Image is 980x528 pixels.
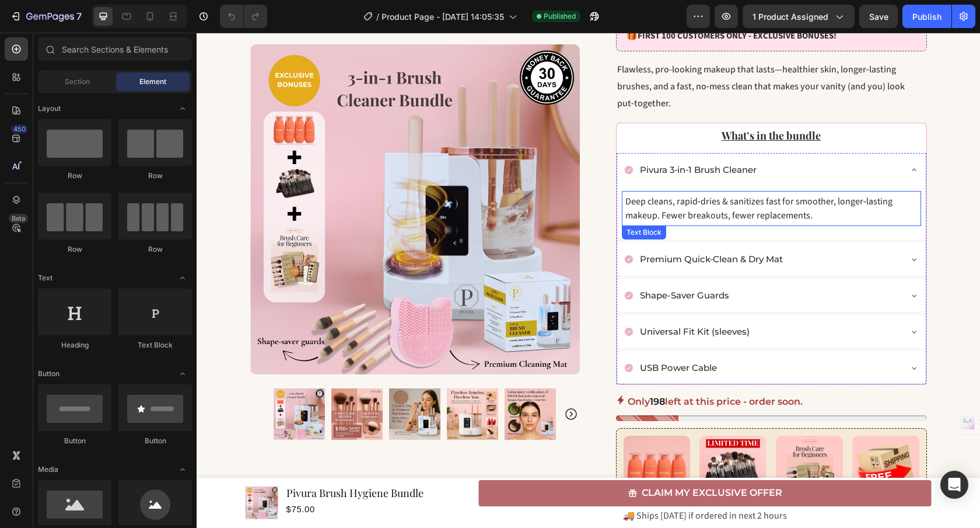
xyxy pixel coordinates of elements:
[579,403,646,470] img: gempages_569791617079182488-27bc6b02-d0ee-4060-9e1f-47d60bf28898.png
[376,11,379,23] span: /
[5,5,87,28] button: 7
[752,11,828,23] span: 1 product assigned
[38,273,52,283] span: Text
[443,327,520,343] p: USB Power Cable
[912,11,942,23] div: Publish
[445,452,586,469] div: CLAIM MY EXCLUSIVE OFFER
[38,369,60,379] span: Button
[656,403,723,470] img: gempages_569791617079182488-e3b007be-3a06-4e87-b821-a7811ad05c42.png
[76,9,82,23] p: 7
[192,356,244,407] img: Pivura 3-in-1 Brush Cleaner - Pivura
[118,340,192,350] div: Text Block
[282,447,735,474] button: CLAIM MY EXCLUSIVE OFFER
[869,12,888,22] span: Save
[544,11,576,22] span: Published
[443,218,587,234] p: Premium Quick‑Clean & Dry Mat
[173,364,192,383] span: Toggle open
[431,361,606,378] p: Only left at this price - order soon.
[453,363,468,374] span: 198
[38,244,111,255] div: Row
[220,5,267,28] div: Undo/Redo
[443,255,533,270] p: Shape-Saver Guards
[173,460,192,479] span: Toggle open
[38,171,111,181] div: Row
[367,374,381,388] button: Carousel Next Arrow
[381,11,504,23] span: Product Page - [DATE] 14:05:35
[308,356,359,407] img: Pivura 3-in-1 Brush Cleaner - Pivura
[173,99,192,118] span: Toggle open
[118,244,192,255] div: Row
[9,214,28,223] div: Beta
[65,77,90,87] span: Section
[443,131,561,143] span: Pivura 3‑in‑1 Brush Cleaner
[902,5,951,28] button: Publish
[173,269,192,287] span: Toggle open
[38,340,111,350] div: Heading
[421,30,708,77] span: Flawless, pro-looking makeup that lasts—healthier skin, longer‑lasting brushes, and a fast, no‑me...
[429,162,721,190] p: Deep cleans, rapid‑dries & sanitizes fast for smoother, longer‑lasting makeup. Fewer breakouts, f...
[38,37,192,61] input: Search Sections & Elements
[859,5,898,28] button: Save
[743,5,855,28] button: 1 product assigned
[38,464,58,475] span: Media
[427,403,494,470] img: gempages_569791617079182488-ba0f9eb6-1495-4bdd-8c2c-d6cabae325bc.png
[250,356,302,407] img: Pivura 3-in-1 Brush Cleaner - Pivura
[443,291,553,307] p: Universal Fit Kit (sleeves)
[38,103,61,114] span: Layout
[426,477,590,489] span: 🚚 Ships [DATE] if ordered in next 2 hours
[940,471,968,499] div: Open Intercom Messenger
[11,124,28,134] div: 450
[118,436,192,446] div: Button
[525,96,624,110] strong: What’s in the bundle
[135,356,186,407] img: Pivura 3-in-1 Brush Cleaner - Pivura
[428,194,467,205] div: Text Block
[38,436,111,446] div: Button
[197,33,980,528] iframe: Design area
[503,403,570,470] img: gempages_569791617079182488-6f8d6fa5-9166-4262-a460-6d821e14467e.png
[139,77,166,87] span: Element
[118,171,192,181] div: Row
